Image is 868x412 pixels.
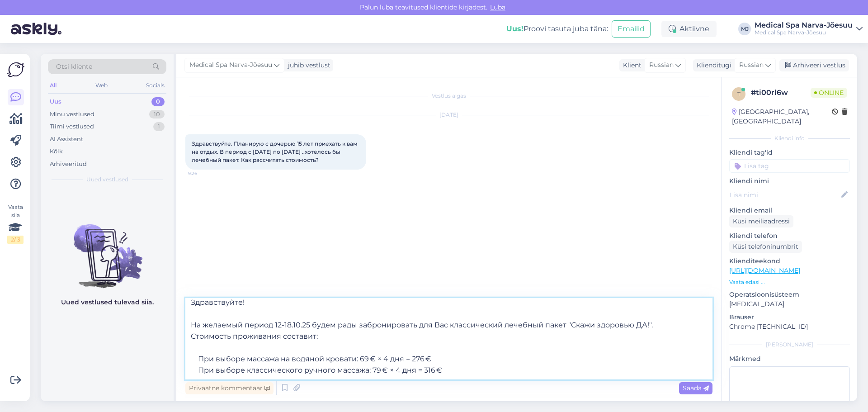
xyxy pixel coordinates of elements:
input: Lisa tag [729,159,850,173]
div: Aktiivne [661,21,717,37]
div: Kliendi info [729,134,850,142]
span: Здравствуйте. Планирую с дочерью 15 лет приехать к вам на отдых. В период с [DATE] по [DATE] ..хо... [192,140,359,163]
div: Küsi telefoninumbrit [729,241,802,253]
span: t [737,90,741,97]
span: Luba [487,3,508,11]
div: Medical Spa Narva-Jõesuu [755,22,853,29]
span: Medical Spa Narva-Jõesuu [189,60,272,70]
b: Uus! [506,24,524,33]
div: 10 [149,110,165,119]
span: Online [811,88,847,98]
div: [DATE] [185,111,712,119]
div: Arhiveeri vestlus [779,59,849,71]
img: No chats [41,208,174,289]
div: [GEOGRAPHIC_DATA], [GEOGRAPHIC_DATA] [732,107,832,126]
div: Vestlus algas [185,92,712,100]
div: 1 [153,122,165,131]
span: Saada [683,384,709,392]
div: [PERSON_NAME] [729,341,850,349]
div: Klient [619,61,642,70]
a: [URL][DOMAIN_NAME] [729,266,800,275]
div: Küsi meiliaadressi [729,215,793,227]
div: # ti00rl6w [751,87,811,98]
div: 2 / 3 [7,236,24,244]
p: Chrome [TECHNICAL_ID] [729,322,850,331]
p: Operatsioonisüsteem [729,290,850,299]
div: All [48,80,58,91]
a: Medical Spa Narva-JõesuuMedical Spa Narva-Jõesuu [755,22,863,36]
div: Socials [144,80,166,91]
button: Emailid [612,20,651,38]
div: Vaata siia [7,203,24,244]
div: MJ [738,23,751,35]
span: Otsi kliente [56,62,92,71]
p: Kliendi telefon [729,231,850,241]
div: Privaatne kommentaar [185,382,274,394]
div: Medical Spa Narva-Jõesuu [755,29,853,36]
div: AI Assistent [50,135,83,144]
textarea: Здравствуйте! На желаемый период 12-18.10.25 будем рады забронировать для Вас классический лечебн... [185,298,712,379]
div: juhib vestlust [284,61,330,70]
div: Minu vestlused [50,110,94,119]
p: Märkmed [729,354,850,364]
input: Lisa nimi [730,190,840,200]
p: Uued vestlused tulevad siia. [61,298,154,307]
span: Russian [739,60,764,70]
p: Brauser [729,313,850,322]
span: Uued vestlused [86,175,128,184]
p: Klienditeekond [729,256,850,266]
div: Proovi tasuta juba täna: [506,24,608,34]
p: Kliendi tag'id [729,148,850,157]
div: 0 [151,97,165,106]
p: [MEDICAL_DATA] [729,299,850,309]
span: 9:26 [188,170,222,177]
span: Russian [649,60,674,70]
p: Kliendi email [729,206,850,215]
div: Uus [50,97,61,106]
img: Askly Logo [7,61,24,78]
div: Klienditugi [693,61,731,70]
p: Vaata edasi ... [729,278,850,286]
div: Web [94,80,109,91]
div: Tiimi vestlused [50,122,94,131]
div: Arhiveeritud [50,160,87,169]
div: Kõik [50,147,63,156]
p: Kliendi nimi [729,176,850,186]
